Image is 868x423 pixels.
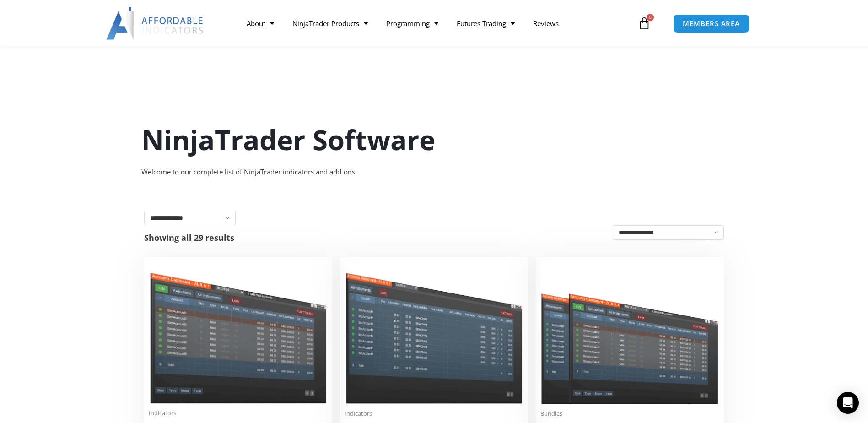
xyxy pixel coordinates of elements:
a: 0 [624,10,664,37]
span: Bundles [540,410,719,418]
select: Shop order [613,225,724,240]
img: Accounts Dashboard Suite [540,261,719,404]
a: NinjaTrader Products [283,13,377,34]
span: Indicators [345,410,523,418]
span: MEMBERS AREA [683,20,740,27]
span: 0 [647,14,654,21]
h1: NinjaTrader Software [141,120,727,159]
span: Indicators [149,409,328,417]
a: MEMBERS AREA [673,14,749,33]
nav: Menu [237,13,636,34]
a: About [237,13,283,34]
a: Programming [377,13,447,34]
div: Welcome to our complete list of NinjaTrader indicators and add-ons. [141,166,727,179]
img: Account Risk Manager [345,261,523,404]
a: Futures Trading [447,13,524,34]
p: Showing all 29 results [144,233,234,242]
div: Open Intercom Messenger [837,392,859,414]
a: Reviews [524,13,568,34]
img: LogoAI | Affordable Indicators – NinjaTrader [106,7,205,40]
img: Duplicate Account Actions [149,261,328,404]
